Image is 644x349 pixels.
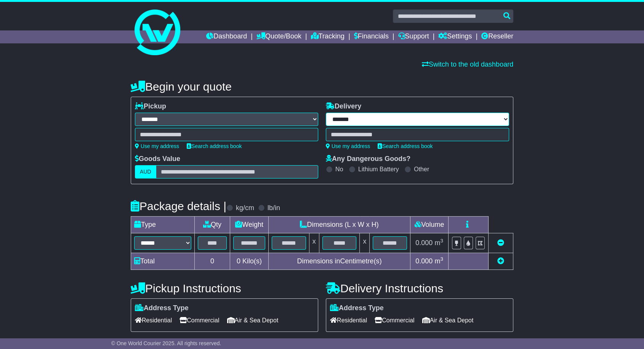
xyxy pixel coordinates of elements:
[195,217,230,233] td: Qty
[268,217,410,233] td: Dimensions (L x W x H)
[481,30,513,43] a: Reseller
[135,304,189,312] label: Address Type
[236,204,254,212] label: kg/cm
[326,155,410,163] label: Any Dangerous Goods?
[206,30,247,43] a: Dashboard
[135,165,156,178] label: AUD
[230,217,269,233] td: Weight
[131,200,226,212] h4: Package details |
[187,143,242,149] a: Search address book
[354,30,389,43] a: Financials
[131,253,195,270] td: Total
[311,30,344,43] a: Tracking
[135,102,166,111] label: Pickup
[438,30,472,43] a: Settings
[256,30,301,43] a: Quote/Book
[497,257,504,265] a: Add new item
[309,233,319,253] td: x
[179,314,219,326] span: Commercial
[237,257,240,265] span: 0
[398,30,429,43] a: Support
[131,217,195,233] td: Type
[135,314,172,326] span: Residential
[422,314,474,326] span: Air & Sea Depot
[497,239,504,247] a: Remove this item
[326,282,513,295] h4: Delivery Instructions
[326,102,361,111] label: Delivery
[330,304,384,312] label: Address Type
[410,217,448,233] td: Volume
[230,253,269,270] td: Kilo(s)
[378,143,433,149] a: Search address book
[434,239,443,247] span: m
[414,166,429,173] label: Other
[330,314,367,326] span: Residential
[195,253,230,270] td: 0
[135,143,179,149] a: Use my address
[375,314,414,326] span: Commercial
[415,239,433,247] span: 0.000
[268,204,280,212] label: lb/in
[434,257,443,265] span: m
[415,257,433,265] span: 0.000
[326,143,370,149] a: Use my address
[358,166,399,173] label: Lithium Battery
[268,253,410,270] td: Dimensions in Centimetre(s)
[440,238,443,244] sup: 3
[360,233,370,253] td: x
[111,340,221,346] span: © One World Courier 2025. All rights reserved.
[422,61,513,68] a: Switch to the old dashboard
[131,282,318,295] h4: Pickup Instructions
[135,155,180,163] label: Goods Value
[131,80,513,93] h4: Begin your quote
[227,314,279,326] span: Air & Sea Depot
[335,166,343,173] label: No
[440,256,443,262] sup: 3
